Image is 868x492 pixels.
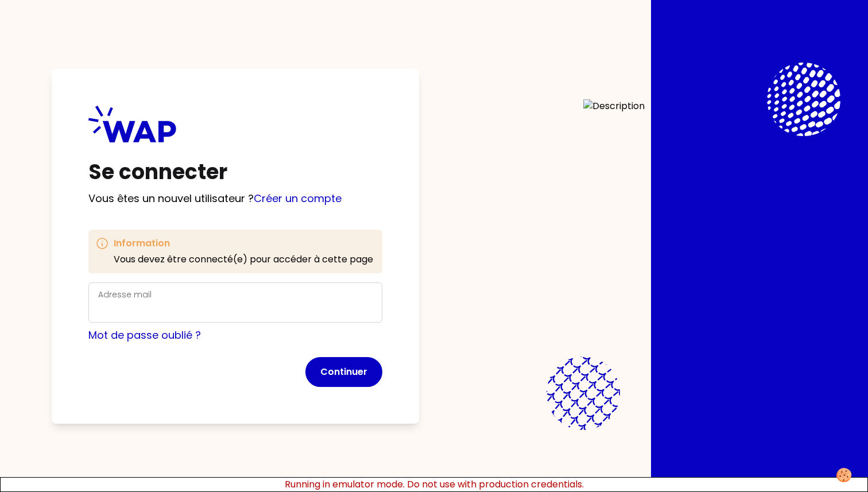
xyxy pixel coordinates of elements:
[88,161,382,184] h1: Se connecter
[114,253,373,266] p: Vous devez être connecté(e) pour accéder à cette page
[583,99,645,393] img: Description
[98,289,152,300] label: Adresse mail
[88,328,201,342] a: Mot de passe oublié ?
[114,237,373,250] h3: Information
[305,357,382,387] button: Continuer
[254,191,342,206] a: Créer un compte
[828,461,859,489] button: Manage your preferences about cookies
[88,191,382,207] p: Vous êtes un nouvel utilisateur ?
